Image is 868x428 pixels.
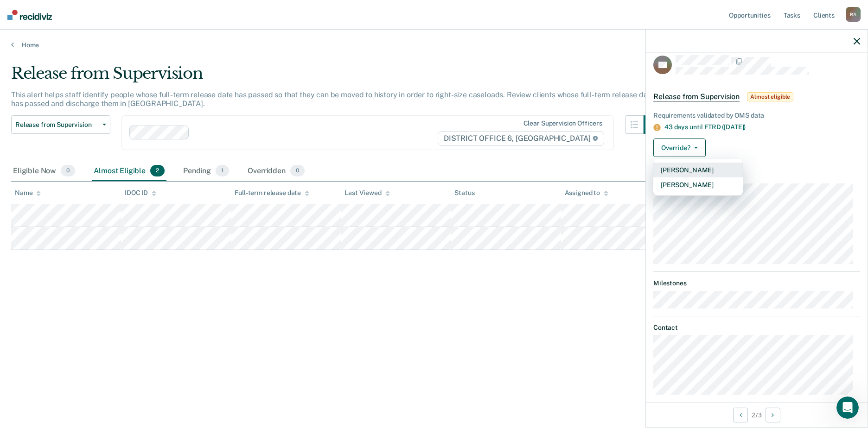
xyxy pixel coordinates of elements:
button: Previous Opportunity [733,408,748,422]
div: Assigned to [565,189,608,197]
button: [PERSON_NAME] [653,163,743,177]
div: 2 / 3 [646,403,868,427]
div: Almost Eligible [92,161,166,182]
span: DISTRICT OFFICE 6, [GEOGRAPHIC_DATA] [438,131,604,146]
span: 0 [61,165,75,177]
div: IDOC ID [125,189,156,197]
div: Release from SupervisionAlmost eligible [646,82,868,112]
a: Home [11,41,857,49]
dt: Contact [653,324,860,332]
iframe: Intercom live chat [836,397,859,419]
dt: Milestones [653,279,860,287]
button: [PERSON_NAME] [653,177,743,192]
span: 1 [216,165,229,177]
div: Clear supervision officers [523,120,602,127]
div: R A [846,7,861,22]
span: 0 [290,165,305,177]
div: 43 days until FTRD ([DATE]) [664,123,860,131]
dt: Supervision [653,172,860,180]
div: Eligible Now [11,161,77,182]
div: Last Viewed [345,189,389,197]
button: Override? [653,138,706,157]
div: Requirements validated by OMS data [653,112,860,120]
span: 2 [150,165,165,177]
span: Release from Supervision [15,121,99,129]
div: Name [15,189,41,197]
span: Release from Supervision [653,92,740,101]
p: This alert helps staff identify people whose full-term release date has passed so that they can b... [11,90,654,108]
div: Release from Supervision [11,64,662,90]
div: Overridden [246,161,306,182]
div: Pending [181,161,231,182]
img: Recidiviz [7,10,52,20]
button: Next Opportunity [766,408,780,422]
div: Status [454,189,474,197]
div: Full-term release date [235,189,309,197]
span: Almost eligible [747,92,793,101]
